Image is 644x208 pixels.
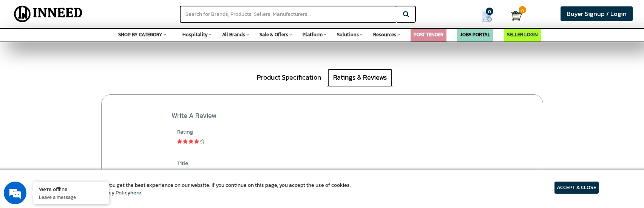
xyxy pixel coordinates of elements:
a: here [130,189,141,197]
div: Minimize live chat window [124,4,142,22]
div: Leave a message [39,42,127,52]
span: Solutions [337,31,359,38]
span: We are offline. Please leave us a message. [16,58,132,134]
a: Buyer Signup / Login [561,6,633,21]
img: Inneed.Market [10,5,86,23]
div: We're offline [39,185,103,193]
a: 2 [183,138,188,146]
img: logo_Zg8I0qSkbAqR2WFHt3p6CTuqpyXMFPubPcD2OT02zFN43Cy9FUNNG3NEPhM_Q1qe_.png [13,45,32,49]
span: 0 [519,6,526,14]
a: Cart 0 [511,8,517,24]
a: Ratings & Reviews [327,69,392,87]
span: 0 [486,8,493,15]
a: POST TENDER [414,31,443,38]
input: Search for Brands, Products, Sellers, Manufacturers... [180,6,397,23]
label: Title [177,159,345,167]
div: Rating [177,128,345,136]
img: Show My Quotes [481,11,493,22]
h2: Write a review [171,112,537,119]
a: Product Specification [251,69,327,86]
a: 5 [200,138,205,146]
a: JOBS PORTAL [460,31,490,38]
span: All Brands [222,31,245,38]
article: ACCEPT & CLOSE [554,182,599,194]
em: Submit [111,159,137,169]
span: SHOP BY CATEGORY [118,31,162,38]
article: We use cookies to ensure you get the best experience on our website. If you continue on this page... [45,182,351,197]
a: 4 [194,138,199,146]
img: salesiqlogo_leal7QplfZFryJ6FIlVepeu7OftD7mt8q6exU6-34PB8prfIgodN67KcxXM9Y7JQ_.png [52,125,57,129]
p: Leave a message [39,194,103,200]
a: 3 [188,138,194,146]
em: Driven by SalesIQ [59,124,96,129]
textarea: Type your message and click 'Submit' [4,133,144,159]
span: Hospitality [182,31,208,38]
span: Platform [303,31,323,38]
a: 1 [177,138,182,146]
span: Buyer Signup / Login [567,9,627,18]
a: my Quotes 0 [469,8,511,25]
a: SELLER LOGIN [507,31,538,38]
span: Sale & Offers [259,31,288,38]
span: Resources [373,31,396,38]
img: Cart [511,10,522,22]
